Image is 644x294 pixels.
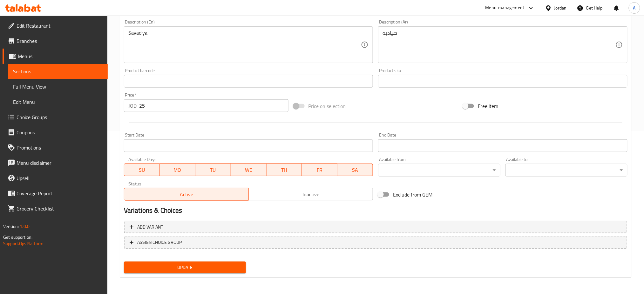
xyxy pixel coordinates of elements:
[3,170,108,186] a: Upsell
[124,164,160,176] button: SU
[137,238,182,246] span: ASSIGN CHOICE GROUP
[304,165,335,175] span: FR
[267,164,302,176] button: TH
[17,129,103,136] span: Coupons
[124,236,627,249] button: ASSIGN CHOICE GROUP
[198,165,228,175] span: TU
[302,164,337,176] button: FR
[195,164,231,176] button: TU
[127,190,246,199] span: Active
[3,125,108,140] a: Coupons
[378,164,500,177] div: ​
[13,83,103,90] span: Full Menu View
[3,222,19,231] span: Version:
[124,75,373,88] input: Please enter product barcode
[20,222,30,231] span: 1.0.0
[8,64,108,79] a: Sections
[127,165,157,175] span: SU
[3,18,108,33] a: Edit Restaurant
[8,79,108,94] a: Full Menu View
[3,49,108,64] a: Menus
[17,174,103,182] span: Upsell
[3,140,108,155] a: Promotions
[128,102,137,110] p: JOD
[234,165,264,175] span: WE
[3,110,108,125] a: Choice Groups
[340,165,370,175] span: SA
[124,188,249,201] button: Active
[8,94,108,110] a: Edit Menu
[124,221,627,234] button: Add variant
[393,191,432,198] span: Exclude from GEM
[3,233,32,241] span: Get support on:
[3,239,44,248] a: Support.OpsPlatform
[308,102,346,110] span: Price on selection
[17,205,103,212] span: Grocery Checklist
[269,165,300,175] span: TH
[633,4,636,11] span: A
[17,22,103,30] span: Edit Restaurant
[485,4,525,12] div: Menu-management
[128,30,361,60] textarea: Sayadiya
[160,164,195,176] button: MO
[231,164,267,176] button: WE
[17,190,103,197] span: Coverage Report
[554,4,567,11] div: Jordan
[383,30,615,60] textarea: صياديه
[3,186,108,201] a: Coverage Report
[3,201,108,216] a: Grocery Checklist
[18,52,103,60] span: Menus
[3,33,108,49] a: Branches
[124,206,627,215] h2: Variations & Choices
[162,165,193,175] span: MO
[378,75,627,88] input: Please enter product sku
[248,188,373,201] button: Inactive
[137,223,163,231] span: Add variant
[17,159,103,167] span: Menu disclaimer
[3,155,108,170] a: Menu disclaimer
[505,164,627,177] div: ​
[337,164,373,176] button: SA
[13,98,103,106] span: Edit Menu
[17,113,103,121] span: Choice Groups
[478,102,498,110] span: Free item
[124,262,246,273] button: Update
[139,99,288,112] input: Please enter price
[251,190,371,199] span: Inactive
[13,68,103,75] span: Sections
[129,264,241,271] span: Update
[17,37,103,45] span: Branches
[17,144,103,151] span: Promotions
